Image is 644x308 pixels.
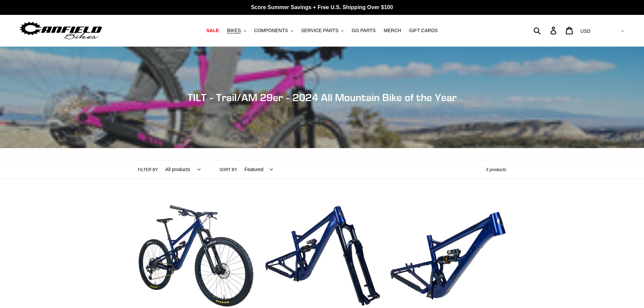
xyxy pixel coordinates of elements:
[380,26,404,35] a: MERCH
[537,23,554,38] input: Search
[206,28,219,33] span: SALE
[138,167,158,173] label: Filter by
[298,26,347,35] button: SERVICE PARTS
[251,26,296,35] button: COMPONENTS
[19,20,103,41] img: Canfield Bikes
[409,28,438,33] span: GIFT CARDS
[254,28,288,33] span: COMPONENTS
[203,26,222,35] a: SALE
[406,26,441,35] a: GIFT CARDS
[219,167,237,173] label: Sort by
[223,26,249,35] button: BIKES
[187,91,457,103] span: TILT - Trail/AM 29er - 2024 All Mountain Bike of the Year
[384,28,401,33] span: MERCH
[352,28,376,33] span: GG PARTS
[301,28,338,33] span: SERVICE PARTS
[227,28,241,33] span: BIKES
[348,26,379,35] a: GG PARTS
[486,167,506,172] span: 3 products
